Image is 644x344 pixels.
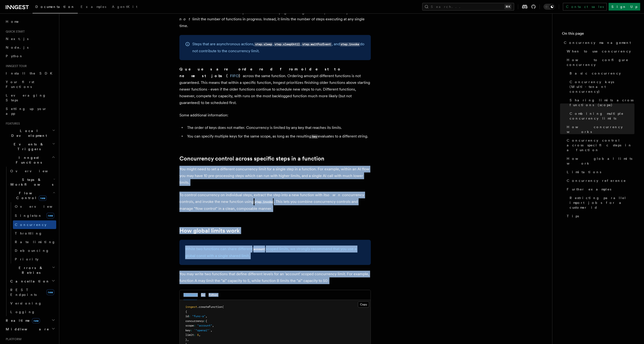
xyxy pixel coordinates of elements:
strong: Queues are ordered from oldest to newest jobs ( ) [179,67,342,78]
a: Priority [13,255,56,264]
code: step.invoke [254,200,274,204]
span: new [39,195,47,201]
span: , [211,329,212,332]
button: TypeScript [183,290,197,300]
button: Cancellation [8,277,56,286]
a: Home [4,17,56,26]
span: When to use concurrency [567,49,631,54]
span: inngest [185,305,197,309]
span: Errors & Retries [8,265,52,275]
button: Copy [358,301,369,308]
a: Documentation [33,1,78,13]
span: Limitations [567,170,601,174]
span: Concurrency reference [567,178,626,183]
span: REST Endpoints [10,288,37,297]
span: Leveraging Steps [6,93,46,102]
span: How concurrency works [567,125,634,134]
code: step.sleep [254,42,273,46]
span: new [46,289,54,295]
a: Concurrency reference [565,176,634,185]
span: Combining multiple concurrency limits [570,111,634,121]
span: new [46,213,54,218]
code: key [311,135,318,139]
a: Leveraging Steps [4,91,56,104]
code: step.invoke [340,42,360,46]
p: Steps that are asynchronous actions, , , , and do not contribute to the concurrency limit. [192,41,365,54]
a: Next.js [4,34,56,43]
span: Rate limiting [15,240,56,244]
a: Python [4,52,56,60]
a: Concurrency control across specific steps in a function [179,155,324,162]
a: Concurrency management [562,38,634,47]
a: Tips [565,212,634,220]
code: step.sleepUntil [274,42,300,46]
span: Overview [15,205,64,208]
a: Contact sales [563,3,607,11]
a: Rate limiting [13,238,56,246]
span: Versioning [10,301,42,305]
a: Sign Up [609,3,640,11]
a: FIFO [230,74,239,78]
em: own [327,193,342,197]
a: Limitations [565,168,634,176]
code: step.waitForEvent [301,42,332,46]
span: Inngest Functions [4,155,52,165]
span: Restricting parallel import jobs for a customer id [570,195,634,210]
button: Inngest Functions [4,153,56,167]
button: Python [209,290,218,300]
code: account [252,247,266,251]
p: Some additional information: [179,112,371,119]
span: { [205,319,207,323]
span: Home [6,19,19,24]
span: id [185,315,189,318]
span: Overview [10,169,60,173]
span: Features [4,122,20,126]
span: , [187,338,189,341]
span: : [194,333,195,337]
button: Errors & Retries [8,264,56,277]
a: Node.js [4,43,56,52]
a: How concurrency works [565,123,634,136]
span: , [212,324,214,327]
a: Install the SDK [4,69,56,78]
a: Sharing limits across functions (scope) [568,96,634,109]
a: AgentKit [109,1,140,13]
p: While two functions can share different scoped limits, we strongly recommend that you use a globa... [185,246,365,259]
span: Debouncing [15,249,49,252]
a: Debouncing [13,246,56,255]
a: Concurrency keys (Multi-tenant concurrency) [568,78,634,96]
button: Steps & Workflows [8,175,56,189]
div: Inngest Functions [4,167,56,316]
span: "account" [197,324,212,327]
span: Flow Control [8,191,53,200]
span: Examples [81,5,106,9]
kbd: ⌘K [505,4,511,9]
a: Your first Functions [4,78,56,91]
a: Examples [78,1,109,13]
button: Go [201,290,205,300]
span: Python [6,54,23,58]
span: AgentKit [112,5,137,9]
a: Basic concurrency [568,69,634,78]
a: REST Endpointsnew [8,286,56,299]
span: : [190,329,192,332]
span: Concurrency management [564,40,631,45]
span: Concurrency [15,223,46,227]
a: How to configure concurrency [565,56,634,69]
a: Overview [8,167,56,175]
span: Documentation [35,5,75,9]
span: Concurrency control across specific steps in a function [567,138,634,152]
span: Singleton [15,214,42,218]
span: Next.js [6,37,28,41]
div: Flow Controlnew [8,202,56,264]
span: , [205,315,207,318]
span: Sharing limits across functions (scope) [570,98,634,107]
button: Local Development [4,126,56,140]
span: Your first Functions [6,80,34,89]
span: Quick start [4,30,25,34]
a: Throttling [13,229,56,238]
span: 5 [197,333,199,337]
span: Middleware [4,327,49,332]
span: : [194,324,195,327]
span: } [185,338,187,341]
